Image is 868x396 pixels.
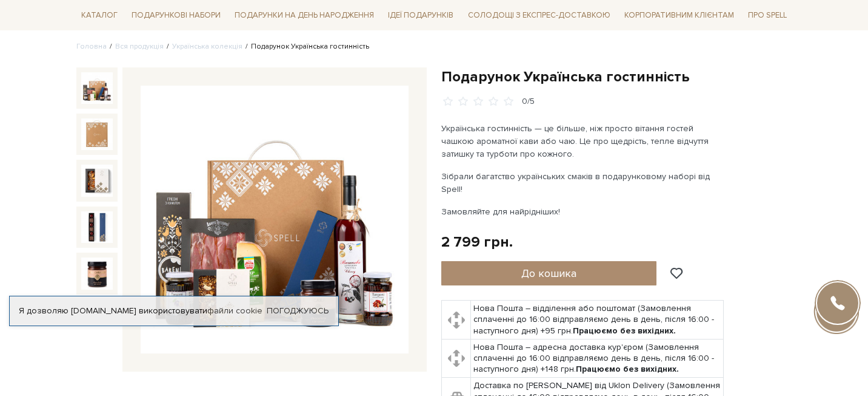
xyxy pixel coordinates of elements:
a: Українська колекція [172,42,242,51]
b: Працюємо без вихідних. [576,364,679,374]
button: До кошика [441,261,656,285]
img: Подарунок Українська гостинність [81,211,113,243]
img: Подарунок Українська гостинність [141,86,409,354]
span: До кошика [521,267,576,280]
div: 0/5 [522,96,535,108]
span: Подарункові набори [127,6,225,25]
li: Подарунок Українська гостинність [242,41,369,52]
span: Подарунки на День народження [230,6,379,25]
a: Корпоративним клієнтам [619,5,739,26]
td: Нова Пошта – адресна доставка кур'єром (Замовлення сплаченні до 16:00 відправляємо день в день, п... [471,339,724,378]
div: 2 799 грн. [441,233,513,251]
img: Подарунок Українська гостинність [81,118,113,150]
img: Подарунок Українська гостинність [81,258,113,289]
b: Працюємо без вихідних. [573,326,676,336]
div: Я дозволяю [DOMAIN_NAME] використовувати [10,306,338,316]
td: Нова Пошта – відділення або поштомат (Замовлення сплаченні до 16:00 відправляємо день в день, піс... [471,301,724,340]
span: Про Spell [743,6,792,25]
a: файли cookie [207,306,262,316]
img: Подарунок Українська гостинність [81,72,113,104]
span: Каталог [76,6,122,25]
a: Солодощі з експрес-доставкою [463,5,615,26]
h1: Подарунок Українська гостинність [441,67,792,86]
p: Зібрали багатство українських смаків в подарунковому наборі від Spell! [441,170,726,196]
a: Погоджуюсь [267,306,329,316]
p: Українська гостинність — це більше, ніж просто вітання гостей чашкою ароматної кави або чаю. Це п... [441,122,726,160]
span: Ідеї подарунків [383,6,458,25]
p: Замовляйте для найрідніших! [441,205,726,218]
a: Вся продукція [115,42,164,51]
img: Подарунок Українська гостинність [81,165,113,196]
a: Головна [76,42,107,51]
